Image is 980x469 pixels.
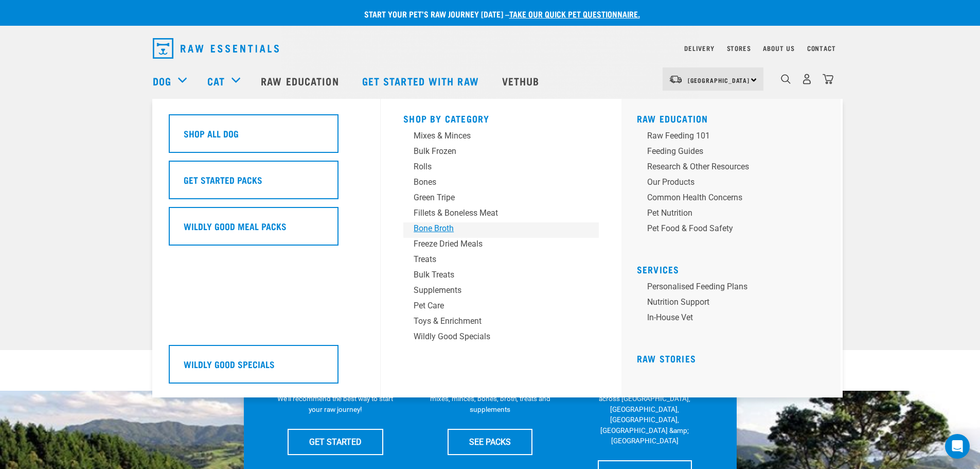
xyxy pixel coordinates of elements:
[169,161,364,207] a: Get Started Packs
[637,281,832,296] a: Personalised Feeding Plans
[207,73,225,89] a: Cat
[153,38,279,59] img: Raw Essentials Logo
[288,429,383,455] a: GET STARTED
[637,130,832,145] a: Raw Feeding 101
[637,161,832,176] a: Research & Other Resources
[414,192,574,204] div: Green Tripe
[403,253,599,269] a: Treats
[492,60,553,101] a: Vethub
[352,60,492,101] a: Get started with Raw
[414,300,574,312] div: Pet Care
[403,284,599,300] a: Supplements
[403,222,599,238] a: Bone Broth
[414,284,574,297] div: Supplements
[448,429,532,455] a: SEE PACKS
[637,116,708,121] a: Raw Education
[414,331,574,343] div: Wildly Good Specials
[153,73,171,89] a: Dog
[684,46,714,50] a: Delivery
[414,176,574,188] div: Bones
[801,74,812,84] img: user.png
[403,238,599,253] a: Freeze Dried Meals
[781,74,791,84] img: home-icon-1@2x.png
[647,192,808,204] div: Common Health Concerns
[688,78,750,82] span: [GEOGRAPHIC_DATA]
[169,114,364,161] a: Shop All Dog
[807,46,836,50] a: Contact
[184,357,275,371] h5: Wildly Good Specials
[403,130,599,145] a: Mixes & Minces
[169,345,364,391] a: Wildly Good Specials
[637,311,832,327] a: In-house vet
[727,46,751,50] a: Stores
[403,207,599,222] a: Fillets & Boneless Meat
[414,269,574,281] div: Bulk Treats
[414,222,574,235] div: Bone Broth
[169,207,364,253] a: Wildly Good Meal Packs
[637,264,832,272] h5: Services
[637,192,832,207] a: Common Health Concerns
[669,75,683,84] img: van-moving.png
[763,46,794,50] a: About Us
[414,130,574,142] div: Mixes & Minces
[647,222,808,235] div: Pet Food & Food Safety
[823,74,833,84] img: home-icon@2x.png
[403,269,599,284] a: Bulk Treats
[403,113,599,121] h5: Shop By Category
[414,145,574,158] div: Bulk Frozen
[637,145,832,161] a: Feeding Guides
[414,207,574,219] div: Fillets & Boneless Meat
[637,356,696,361] a: Raw Stories
[251,60,351,101] a: Raw Education
[584,373,705,446] p: We have 17 stores specialising in raw pet food &amp; nutritional advice across [GEOGRAPHIC_DATA],...
[647,161,808,173] div: Research & Other Resources
[414,253,574,266] div: Treats
[647,145,808,158] div: Feeding Guides
[647,130,808,142] div: Raw Feeding 101
[647,176,808,188] div: Our Products
[637,176,832,192] a: Our Products
[403,176,599,192] a: Bones
[414,315,574,327] div: Toys & Enrichment
[403,161,599,176] a: Rolls
[403,192,599,207] a: Green Tripe
[145,34,836,63] nav: dropdown navigation
[414,161,574,173] div: Rolls
[509,11,640,16] a: take our quick pet questionnaire.
[637,296,832,311] a: Nutrition Support
[403,331,599,346] a: Wildly Good Specials
[647,207,808,219] div: Pet Nutrition
[403,300,599,315] a: Pet Care
[184,127,239,140] h5: Shop All Dog
[403,145,599,161] a: Bulk Frozen
[637,207,832,222] a: Pet Nutrition
[637,222,832,238] a: Pet Food & Food Safety
[945,434,970,459] div: Open Intercom Messenger
[184,219,287,233] h5: Wildly Good Meal Packs
[184,173,262,186] h5: Get Started Packs
[403,315,599,331] a: Toys & Enrichment
[414,238,574,250] div: Freeze Dried Meals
